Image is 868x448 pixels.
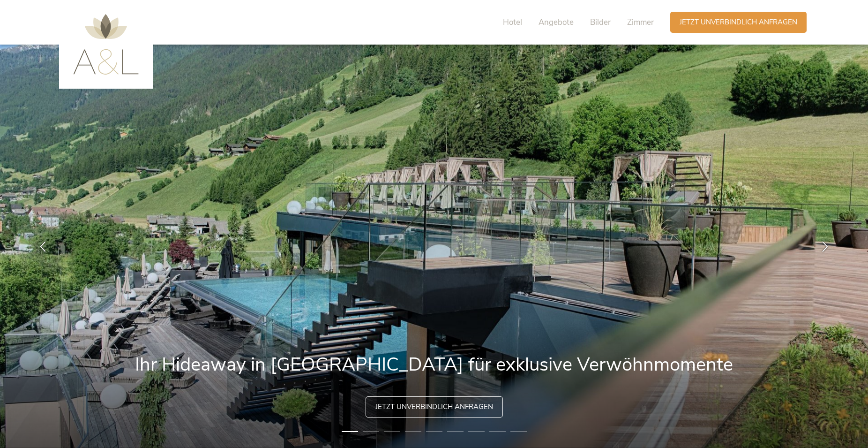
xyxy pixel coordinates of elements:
[503,17,522,28] span: Hotel
[73,14,139,75] img: AMONTI & LUNARIS Wellnessresort
[590,17,611,28] span: Bilder
[680,17,797,27] span: Jetzt unverbindlich anfragen
[627,17,654,28] span: Zimmer
[375,402,493,412] span: Jetzt unverbindlich anfragen
[539,17,574,28] span: Angebote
